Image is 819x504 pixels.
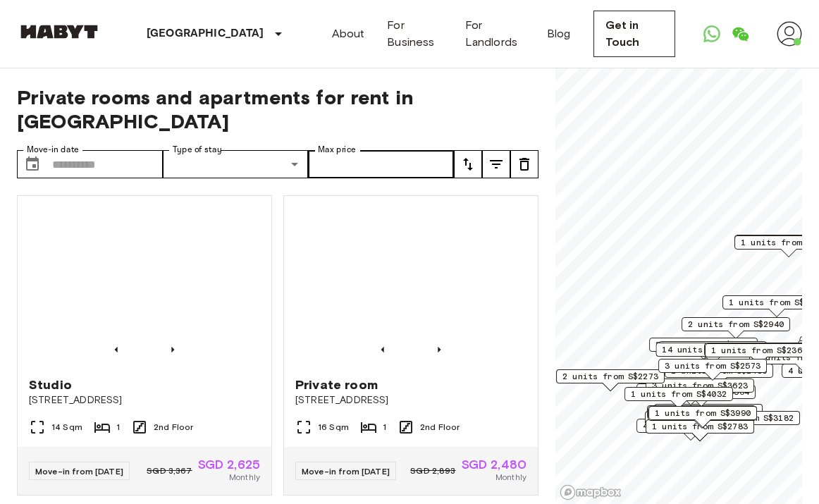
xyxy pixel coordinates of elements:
[229,471,260,484] span: Monthly
[29,393,260,407] span: [STREET_ADDRESS]
[647,385,756,407] div: Map marker
[665,364,773,386] div: Map marker
[705,343,813,365] div: Map marker
[654,404,763,426] div: Map marker
[648,407,756,429] div: Map marker
[17,25,101,39] img: Habyt
[560,484,622,500] a: Mapbox logo
[35,466,123,477] span: Move-in from [DATE]
[556,369,665,391] div: Map marker
[655,343,769,364] div: Map marker
[284,196,538,365] img: Marketing picture of unit SG-01-021-008-01
[147,25,264,42] p: [GEOGRAPHIC_DATA]
[116,421,120,434] span: 1
[682,317,790,339] div: Map marker
[711,344,807,357] span: 1 units from S$2363
[420,421,460,434] span: 2nd Floor
[648,406,757,428] div: Map marker
[665,342,760,355] span: 3 units from S$3024
[547,25,571,42] a: Blog
[510,150,538,178] button: tune
[691,411,800,433] div: Map marker
[295,393,526,407] span: [STREET_ADDRESS]
[198,458,260,471] span: SGD 2,625
[17,85,538,133] span: Private rooms and apartments for rent in [GEOGRAPHIC_DATA]
[646,379,754,400] div: Map marker
[495,471,526,484] span: Monthly
[376,343,390,357] button: Previous image
[660,405,756,417] span: 1 units from S$3600
[462,458,526,471] span: SGD 2,480
[283,195,538,496] a: Marketing picture of unit SG-01-021-008-01Previous imagePrevious imagePrivate room[STREET_ADDRESS...
[454,150,482,178] button: tune
[154,421,193,434] span: 2nd Floor
[318,421,349,434] span: 16 Sqm
[698,412,794,424] span: 1 units from S$3182
[432,343,446,357] button: Previous image
[173,144,222,156] label: Type of stay
[383,421,386,434] span: 1
[147,465,192,477] span: SGD 3,367
[318,144,356,156] label: Max price
[29,376,72,393] span: Studio
[662,343,763,356] span: 14 units from S$2348
[624,387,733,409] div: Map marker
[655,407,751,419] span: 1 units from S$3990
[665,359,760,372] span: 3 units from S$2573
[631,388,727,400] span: 1 units from S$4032
[777,21,802,47] img: avatar
[593,11,675,57] a: Get in Touch
[643,419,739,432] span: 4 units from S$1680
[166,343,180,357] button: Previous image
[655,338,751,351] span: 3 units from S$1764
[698,20,726,48] a: Open WhatsApp
[27,144,79,156] label: Move-in date
[18,196,271,365] img: Marketing picture of unit SG-01-111-002-001
[688,318,784,331] span: 2 units from S$2940
[18,150,47,178] button: Choose date
[636,419,745,441] div: Map marker
[645,411,753,433] div: Map marker
[562,370,658,383] span: 2 units from S$2273
[652,379,748,392] span: 3 units from S$3623
[109,343,123,357] button: Previous image
[295,376,378,393] span: Private room
[726,20,754,48] a: Open WeChat
[332,25,365,42] a: About
[465,17,524,51] a: For Landlords
[387,17,442,51] a: For Business
[302,466,390,477] span: Move-in from [DATE]
[410,465,455,477] span: SGD 2,893
[51,421,82,434] span: 14 Sqm
[658,359,767,381] div: Map marker
[647,405,756,427] div: Map marker
[482,150,510,178] button: tune
[646,419,754,441] div: Map marker
[17,195,272,496] a: Marketing picture of unit SG-01-111-002-001Previous imagePrevious imageStudio[STREET_ADDRESS]14 S...
[649,338,758,359] div: Map marker
[704,343,813,364] div: Map marker
[658,341,767,363] div: Map marker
